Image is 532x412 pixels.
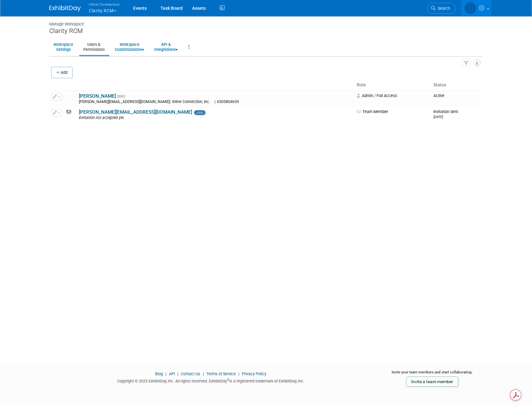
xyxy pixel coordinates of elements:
[111,39,148,55] a: WorkspaceCustomizations
[227,378,229,382] sup: ®
[164,371,168,376] span: |
[65,93,75,103] img: Brian Lew
[433,115,443,119] small: [DATE]
[433,109,458,119] span: Invitation Sent
[49,16,483,27] div: Manage Workspace
[169,371,175,376] a: API
[79,93,116,99] a: [PERSON_NAME]
[354,80,431,90] th: Role
[436,6,450,11] span: Search
[79,109,192,115] a: [PERSON_NAME][EMAIL_ADDRESS][DOMAIN_NAME]
[427,3,456,14] a: Search
[51,67,73,78] button: Add
[215,100,241,104] span: 6505804659
[117,94,125,99] span: (Me)
[181,371,200,376] a: Contact Us
[406,377,458,387] a: Invite a team member
[237,371,241,376] span: |
[89,1,120,8] span: Inline Connection
[214,100,215,104] span: |
[150,39,182,55] a: API &Integrations
[206,371,236,376] a: Terms of Service
[170,100,171,104] span: |
[201,371,205,376] span: |
[49,5,81,12] img: ExhibitDay
[79,39,109,55] a: Users &Permissions
[49,377,372,384] div: Copyright © 2025 ExhibitDay, Inc. All rights reserved. ExhibitDay is a registered trademark of Ex...
[49,27,483,35] div: Clarity RCM
[242,371,266,376] a: Privacy Policy
[357,93,397,98] span: Admin / Full Access
[176,371,180,376] span: |
[433,93,444,98] span: Active
[431,80,481,90] th: Status
[194,110,205,115] span: new
[79,116,353,121] div: Invitation not accepted yet.
[357,109,388,114] span: Team Member
[464,2,476,14] img: Brian Lew
[79,100,353,105] div: [PERSON_NAME][EMAIL_ADDRESS][DOMAIN_NAME]
[155,371,163,376] a: Blog
[382,370,483,379] div: Invite your team members and start collaborating:
[171,100,212,104] span: Inline Connection, Inc.
[49,39,77,55] a: WorkspaceSettings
